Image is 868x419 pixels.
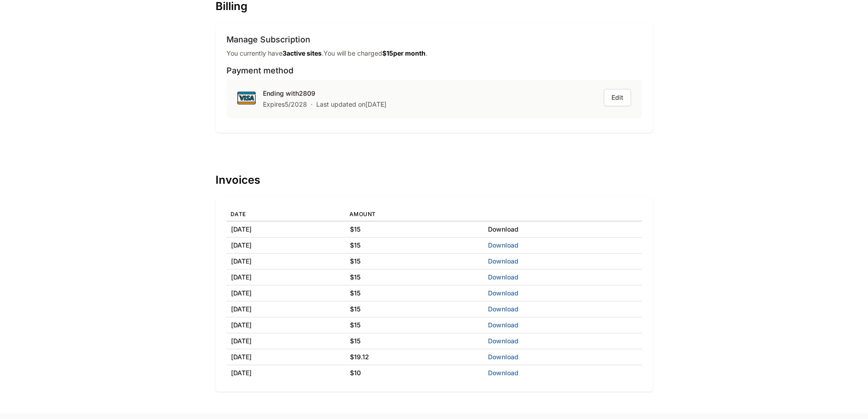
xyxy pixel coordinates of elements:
h3: Manage Subscription [226,34,642,45]
a: Download [488,289,519,297]
td: [DATE] [226,269,345,285]
span: · [311,100,313,109]
a: Download [488,337,519,345]
a: Download [488,241,519,249]
div: Expires 5 / 2028 [263,100,307,109]
td: [DATE] [226,285,345,301]
img: visa [237,89,256,107]
a: Download [488,353,519,361]
div: Last updated on [DATE] [316,100,386,109]
td: $ 10 [345,365,483,381]
a: Download [488,305,519,313]
a: Download [488,225,519,233]
td: [DATE] [226,349,345,365]
a: Download [488,369,519,377]
td: [DATE] [226,221,345,238]
td: [DATE] [226,365,345,381]
td: $ 19.12 [345,349,483,365]
h3: Payment method [226,65,642,76]
h1: Invoices [216,174,653,186]
th: Date [226,208,345,221]
td: [DATE] [226,317,345,333]
div: Ending with 2809 [263,89,386,98]
td: $ 15 [345,301,483,317]
th: Amount [345,208,483,221]
td: $ 15 [345,253,483,269]
td: $ 15 [345,238,483,253]
td: $ 15 [345,221,483,238]
td: $ 15 [345,333,483,349]
td: [DATE] [226,301,345,317]
td: [DATE] [226,333,345,349]
td: $ 15 [345,285,483,301]
td: $ 15 [345,269,483,285]
a: Download [488,273,519,281]
td: [DATE] [226,253,345,269]
strong: 3 active site s [282,49,322,57]
td: $ 15 [345,317,483,333]
a: Download [488,257,519,265]
strong: $ 15 per month [382,49,426,57]
button: Edit [604,89,631,106]
p: You currently have . You will be charged . [226,49,427,58]
a: Download [488,321,519,329]
td: [DATE] [226,238,345,253]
